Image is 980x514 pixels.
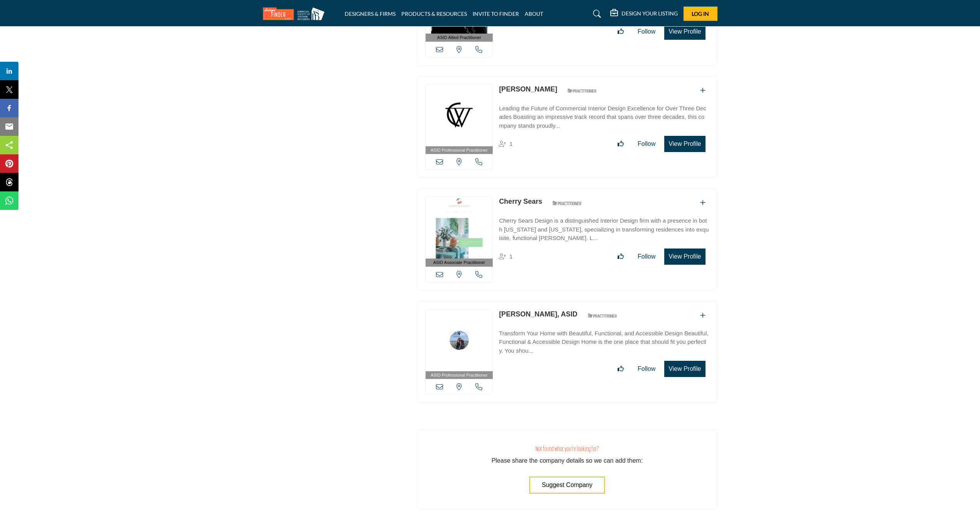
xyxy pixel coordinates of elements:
[549,198,584,208] img: ASID Qualified Practitioners Badge Icon
[633,361,660,377] button: Follow
[499,216,709,243] p: Cherry Sears Design is a distinguished Interior Design firm with a presence in both [US_STATE] an...
[426,85,493,146] img: Cindy Wilson
[499,104,709,130] p: Leading the Future of Commercial Interior Design Excellence for Over Three Decades Boasting an im...
[684,7,717,21] button: Log In
[499,198,542,205] a: Cherry Sears
[509,253,512,260] span: 1
[633,136,660,152] button: Follow
[529,477,605,494] button: Suggest Company
[613,24,629,39] button: Like listing
[585,311,620,321] img: ASID Qualified Practitioners Badge Icon
[564,86,599,96] img: ASID Qualified Practitioners Badge Icon
[426,309,493,371] img: Catherine Deutschlander, ASID
[610,9,678,19] div: DESIGN YOUR LISTING
[433,445,702,453] h3: Not found what you're looking for?
[499,139,512,149] div: Followers
[664,24,705,40] button: View Profile
[473,10,519,17] a: INVITE TO FINDER
[499,84,557,95] p: Cindy Wilson
[426,197,493,267] a: ASID Associate Practitioner
[692,10,709,17] span: Log In
[426,309,493,379] a: ASID Professional Practitioner
[433,259,485,266] span: ASID Associate Practitioner
[499,252,512,261] div: Followers
[664,249,705,265] button: View Profile
[542,482,593,488] span: Suggest Company
[426,85,493,154] a: ASID Professional Practitioner
[525,10,543,17] a: ABOUT
[345,10,396,17] a: DESIGNERS & FIRMS
[437,34,481,41] span: ASID Allied Practitioner
[700,87,706,94] a: Add To List
[664,136,705,152] button: View Profile
[613,361,629,377] button: Like listing
[700,200,706,206] a: Add To List
[499,310,577,318] a: [PERSON_NAME], ASID
[492,457,643,464] span: Please share the company details so we can add them:
[499,196,542,207] p: Cherry Sears
[633,24,660,39] button: Follow
[613,249,629,264] button: Like listing
[499,329,709,355] p: Transform Your Home with Beautiful, Functional, and Accessible Design Beautiful, Functional & Acc...
[401,10,467,17] a: PRODUCTS & RESOURCES
[499,85,557,93] a: [PERSON_NAME]
[263,7,328,20] img: Site Logo
[633,249,660,264] button: Follow
[499,212,709,243] a: Cherry Sears Design is a distinguished Interior Design firm with a presence in both [US_STATE] an...
[499,100,709,130] a: Leading the Future of Commercial Interior Design Excellence for Over Three Decades Boasting an im...
[426,197,493,259] img: Cherry Sears
[509,140,512,147] span: 1
[499,309,577,320] p: Catherine Deutschlander, ASID
[431,372,488,379] span: ASID Professional Practitioner
[431,147,488,154] span: ASID Professional Practitioner
[586,8,606,20] a: Search
[700,312,706,319] a: Add To List
[499,325,709,355] a: Transform Your Home with Beautiful, Functional, and Accessible Design Beautiful, Functional & Acc...
[621,10,678,17] h5: DESIGN YOUR LISTING
[664,361,705,377] button: View Profile
[613,136,629,152] button: Like listing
